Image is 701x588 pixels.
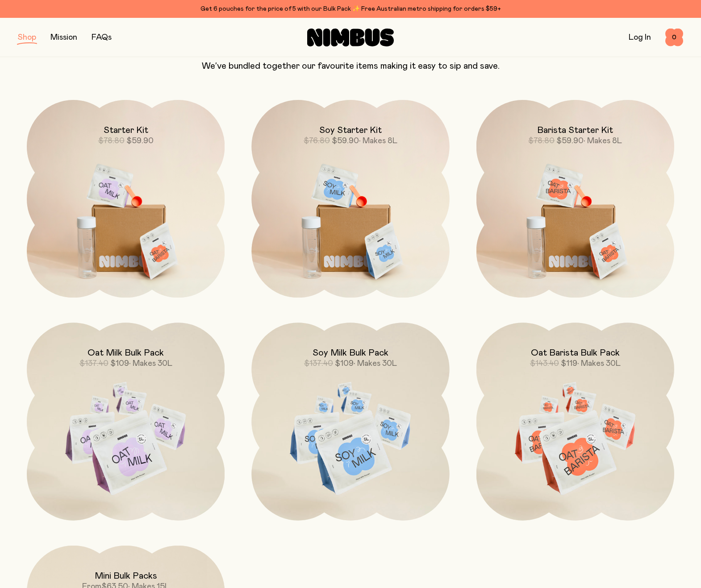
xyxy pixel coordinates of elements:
a: Oat Barista Bulk Pack$143.40$119• Makes 30L [476,323,674,520]
a: Starter Kit$78.80$59.90 [27,100,225,298]
span: $137.40 [79,360,108,368]
span: $76.80 [304,137,330,145]
h2: Barista Starter Kit [537,125,613,136]
h2: Soy Milk Bulk Pack [313,348,388,358]
h2: Oat Milk Bulk Pack [88,348,164,358]
span: • Makes 30L [577,360,621,368]
span: $59.90 [556,137,584,145]
span: $109 [110,360,129,368]
span: $143.40 [530,360,559,368]
p: We’ve bundled together our favourite items making it easy to sip and save. [18,61,683,71]
button: 0 [665,29,683,46]
div: Get 6 pouches for the price of 5 with our Bulk Pack ✨ Free Australian metro shipping for orders $59+ [18,4,683,14]
h2: Soy Starter Kit [319,125,382,136]
span: • Makes 30L [354,360,397,368]
span: $78.80 [98,137,125,145]
span: $78.80 [528,137,555,145]
span: $59.90 [126,137,154,145]
span: • Makes 30L [129,360,172,368]
a: Oat Milk Bulk Pack$137.40$109• Makes 30L [27,323,225,520]
span: • Makes 8L [584,137,622,145]
a: Mission [50,33,77,41]
a: Log In [629,33,651,41]
a: Soy Milk Bulk Pack$137.40$109• Makes 30L [251,323,449,520]
h2: Oat Barista Bulk Pack [531,348,620,358]
a: FAQs [92,33,112,41]
span: • Makes 8L [359,137,397,145]
h2: Mini Bulk Packs [95,571,157,581]
span: $59.90 [332,137,359,145]
span: $119 [561,360,577,368]
a: Soy Starter Kit$76.80$59.90• Makes 8L [251,100,449,298]
h2: Starter Kit [104,125,148,136]
span: $109 [335,360,354,368]
a: Barista Starter Kit$78.80$59.90• Makes 8L [476,100,674,298]
span: $137.40 [304,360,333,368]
